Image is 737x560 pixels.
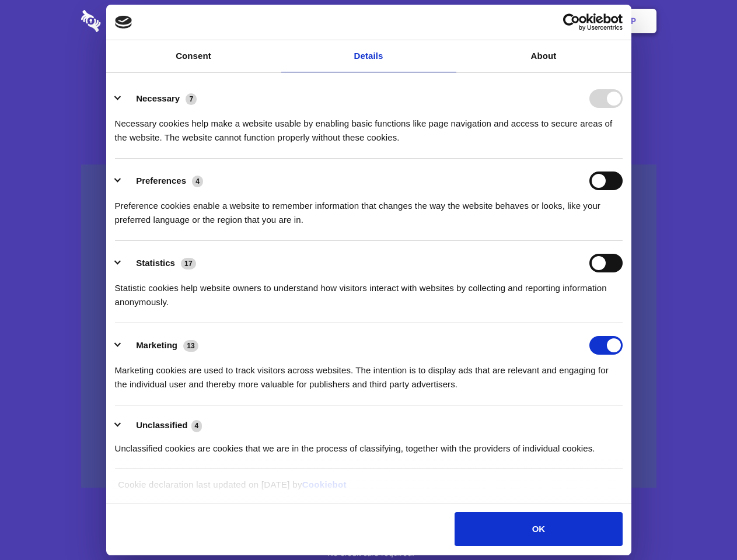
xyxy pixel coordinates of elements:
span: 13 [183,340,198,352]
a: Cookiebot [302,480,347,489]
span: 7 [186,93,197,105]
label: Necessary [136,93,180,103]
span: 4 [191,420,202,432]
label: Preferences [136,176,186,185]
img: logo-wordmark-white-trans-d4663122ce5f474addd5e946df7df03e33cb6a1c49d2221995e7729f52c070b2.svg [81,10,181,32]
button: Unclassified (4) [115,418,209,433]
a: Details [281,40,456,72]
h4: Auto-redaction of sensitive data, encrypted data sharing and self-destructing private chats. Shar... [81,106,656,145]
div: Cookie declaration last updated on [DATE] by [109,478,628,501]
a: Pricing [343,3,393,39]
iframe: Drift Widget Chat Controller [679,502,723,546]
div: Preference cookies enable a website to remember information that changes the way the website beha... [115,190,623,227]
a: Contact [473,3,527,39]
span: 4 [192,176,203,187]
button: Statistics (17) [115,254,204,272]
span: 17 [181,258,196,269]
button: Necessary (7) [115,89,204,108]
a: Login [529,3,580,39]
div: Unclassified cookies are cookies that we are in the process of classifying, together with the pro... [115,433,623,456]
label: Statistics [136,258,175,268]
a: Usercentrics Cookiebot - opens in a new window [521,13,623,31]
a: About [456,40,631,72]
h1: Eliminate Slack Data Loss. [81,52,656,94]
img: logo [115,16,132,29]
div: Necessary cookies help make a website usable by enabling basic functions like page navigation and... [115,108,623,145]
button: Marketing (13) [115,336,206,355]
div: Marketing cookies are used to track visitors across websites. The intention is to display ads tha... [115,355,623,391]
label: Marketing [136,340,177,350]
a: Consent [106,40,281,72]
button: Preferences (4) [115,171,211,190]
button: OK [455,512,622,546]
div: Statistic cookies help website owners to understand how visitors interact with websites by collec... [115,272,623,309]
a: Wistia video thumbnail [81,164,656,488]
